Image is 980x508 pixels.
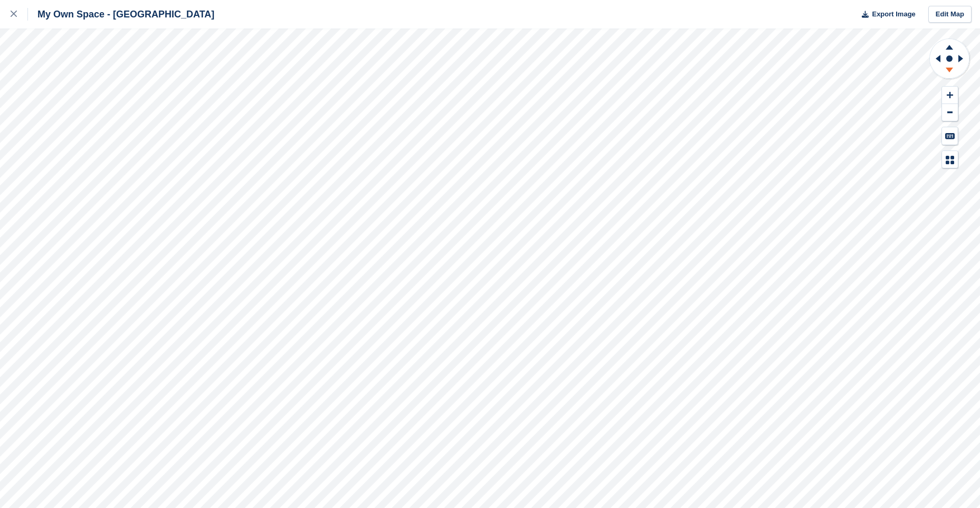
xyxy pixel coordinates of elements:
button: Export Image [855,6,916,23]
button: Zoom In [942,87,958,104]
span: Export Image [872,9,915,20]
button: Map Legend [942,151,958,168]
a: Edit Map [928,6,972,23]
div: My Own Space - [GEOGRAPHIC_DATA] [28,8,214,21]
button: Zoom Out [942,104,958,121]
button: Keyboard Shortcuts [942,127,958,145]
